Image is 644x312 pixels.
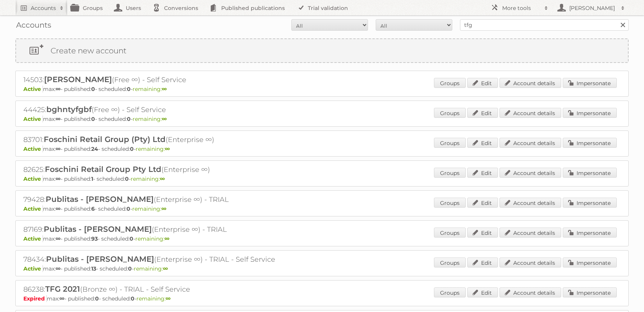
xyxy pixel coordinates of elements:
p: max: - published: - scheduled: - [23,205,621,212]
h2: More tools [502,4,540,12]
span: Active [23,235,43,242]
a: Groups [434,108,466,118]
a: Account details [499,168,561,178]
a: Account details [499,108,561,118]
h2: 83701: (Enterprise ∞) [23,135,292,145]
a: Edit [467,108,498,118]
a: Groups [434,287,466,297]
span: [PERSON_NAME] [44,75,112,84]
a: Impersonate [563,168,617,178]
strong: ∞ [162,86,167,92]
h2: 87169: (Enterprise ∞) - TRIAL [23,225,292,234]
span: remaining: [132,205,166,212]
strong: 0 [130,235,133,242]
strong: ∞ [56,205,61,212]
strong: 0 [125,175,129,182]
a: Edit [467,228,498,238]
a: Impersonate [563,287,617,297]
span: remaining: [135,235,169,242]
strong: ∞ [161,205,166,212]
a: Account details [499,78,561,88]
a: Edit [467,138,498,148]
strong: ∞ [166,295,171,302]
strong: ∞ [59,295,64,302]
a: Impersonate [563,138,617,148]
strong: ∞ [56,116,61,122]
a: Impersonate [563,108,617,118]
strong: ∞ [56,175,61,182]
span: remaining: [133,116,167,122]
strong: 0 [91,116,95,122]
span: Active [23,116,43,122]
strong: ∞ [165,145,170,152]
strong: 6 [91,205,95,212]
h2: 44425: (Free ∞) - Self Service [23,105,292,115]
a: Impersonate [563,228,617,238]
span: Active [23,265,43,272]
a: Edit [467,198,498,208]
span: Active [23,205,43,212]
a: Account details [499,258,561,267]
a: Groups [434,198,466,208]
h2: 82625: (Enterprise ∞) [23,165,292,175]
a: Edit [467,258,498,267]
span: Active [23,145,43,152]
a: Edit [467,287,498,297]
strong: 0 [127,205,130,212]
h2: 78434: (Enterprise ∞) - TRIAL - Self Service [23,254,292,264]
strong: ∞ [56,265,61,272]
strong: ∞ [162,116,167,122]
a: Groups [434,258,466,267]
a: Groups [434,228,466,238]
span: Publitas - [PERSON_NAME] [44,225,152,234]
strong: 1 [91,175,93,182]
span: bghntyfgbf [46,105,92,114]
span: Foschini Retail Group Pty Ltd [45,165,161,174]
strong: 13 [91,265,96,272]
a: Create new account [16,39,628,62]
strong: 93 [91,235,98,242]
p: max: - published: - scheduled: - [23,145,621,152]
h2: 86238: (Bronze ∞) - TRIAL - Self Service [23,284,292,294]
h2: 14503: (Free ∞) - Self Service [23,75,292,85]
strong: 0 [127,86,131,92]
a: Account details [499,198,561,208]
p: max: - published: - scheduled: - [23,116,621,122]
p: max: - published: - scheduled: - [23,175,621,182]
p: max: - published: - scheduled: - [23,235,621,242]
strong: 0 [91,86,95,92]
span: remaining: [131,175,165,182]
a: Groups [434,78,466,88]
p: max: - published: - scheduled: - [23,86,621,92]
h2: 79428: (Enterprise ∞) - TRIAL [23,195,292,205]
strong: 0 [128,265,132,272]
strong: ∞ [160,175,165,182]
h2: Accounts [31,4,56,12]
a: Groups [434,168,466,178]
span: remaining: [136,145,170,152]
a: Edit [467,168,498,178]
a: Account details [499,138,561,148]
a: Impersonate [563,198,617,208]
a: Impersonate [563,258,617,267]
span: remaining: [136,295,171,302]
strong: ∞ [164,235,169,242]
span: Active [23,175,43,182]
span: remaining: [134,265,168,272]
span: Active [23,86,43,92]
span: Expired [23,295,47,302]
a: Groups [434,138,466,148]
strong: ∞ [56,235,61,242]
a: Edit [467,78,498,88]
strong: 0 [95,295,99,302]
a: Account details [499,228,561,238]
p: max: - published: - scheduled: - [23,295,621,302]
strong: 0 [131,295,135,302]
span: Publitas - [PERSON_NAME] [46,254,154,264]
a: Impersonate [563,78,617,88]
span: Publitas - [PERSON_NAME] [46,195,154,204]
strong: 0 [130,145,134,152]
strong: 0 [127,116,131,122]
strong: ∞ [56,145,61,152]
h2: [PERSON_NAME] [567,4,617,12]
